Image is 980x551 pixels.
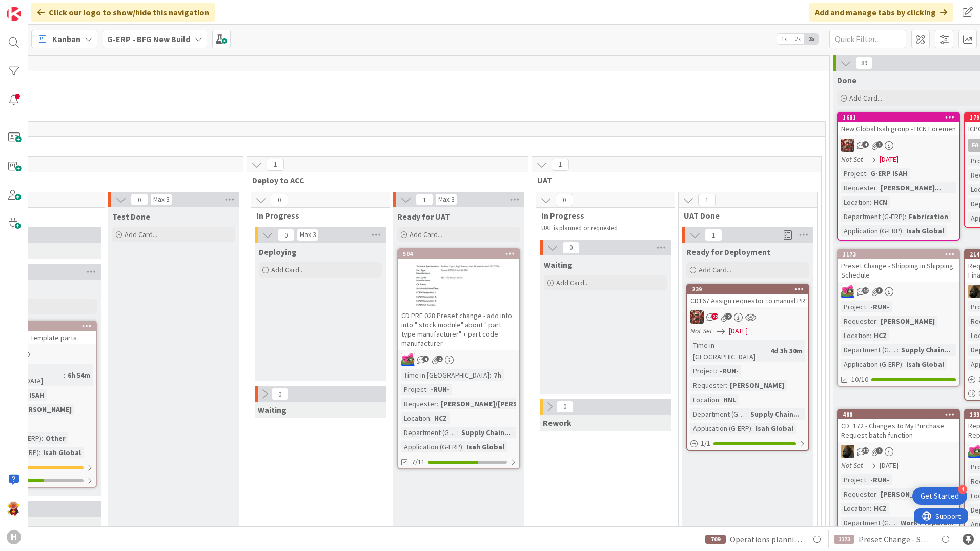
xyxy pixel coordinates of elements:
span: Waiting [544,260,573,270]
div: Application (G-ERP) [841,359,902,370]
span: : [766,345,768,357]
div: 1681 [843,114,959,121]
div: Project [401,384,426,395]
span: : [430,412,432,424]
span: 1 / 1 [701,438,710,449]
span: 2 [725,313,732,320]
span: : [870,196,871,208]
span: [DATE] [729,326,748,337]
span: : [896,517,898,528]
span: Done [837,75,856,85]
div: Other [43,432,68,444]
div: Max 3 [438,197,454,202]
div: Fabrication [906,211,951,222]
span: 89 [855,57,873,69]
div: Get Started [921,491,959,501]
img: JK [841,139,854,152]
span: 1 [876,447,883,454]
a: 239CD167 Assign requestor to manual PRJKNot Set[DATE]Time in [GEOGRAPHIC_DATA]:4d 3h 30mProject:-... [686,284,809,451]
span: 0 [271,194,288,206]
span: Add Card... [556,278,589,287]
span: Add Card... [271,265,304,274]
div: -RUN- [868,301,892,312]
div: Project [841,301,866,312]
div: Requester [841,488,876,500]
div: Application (G-ERP) [690,423,751,434]
a: 1173Preset Change - Shipping in Shipping ScheduleJKProject:-RUN-Requester:[PERSON_NAME]Location:H... [837,249,960,387]
img: JK [841,285,854,298]
div: Supply Chain... [459,427,513,438]
span: 1 [876,141,883,148]
div: 6h 54m [65,369,93,381]
span: : [716,365,717,377]
b: G-ERP - BFG New Build [107,34,190,44]
span: [DATE] [880,154,899,165]
span: 4 [862,141,869,148]
span: : [897,344,899,356]
span: : [866,301,868,312]
div: CD_172 - Changes to My Purchase Request batch function [838,419,959,442]
div: Isah Global [753,423,796,434]
img: JK [401,353,415,366]
div: -RUN- [717,365,741,377]
span: In Progress [541,210,662,221]
p: UAT is planned or requested [541,224,662,232]
div: Work Prepara... [898,517,956,528]
span: : [39,447,40,458]
div: 504 [403,250,519,258]
div: 709 [705,535,726,544]
div: Department (G-ERP) [690,408,746,420]
div: 1173 [838,250,959,259]
span: UAT Done [684,210,804,221]
span: Deploy to ACC [252,175,515,185]
span: Add Card... [849,93,882,103]
div: Department (G-ERP) [841,211,905,222]
span: 22 [711,313,718,320]
span: : [876,488,878,500]
span: : [870,503,871,514]
div: New Global Isah group - HCN Foremen [838,122,959,135]
span: : [866,474,868,485]
span: UAT [537,175,808,185]
div: 488 [838,410,959,419]
div: JK [838,285,959,298]
div: 504CD PRE 028 Preset change - add info into " stock module" about " part type manufacturer" + par... [398,249,519,350]
div: 1681New Global Isah group - HCN Foremen [838,113,959,135]
div: Requester [841,316,876,327]
span: : [437,398,438,409]
span: Ready for Deployment [686,247,770,257]
div: Location [690,394,719,405]
div: 1/1 [687,437,808,450]
div: Isah Global [904,359,947,370]
div: Isah Global [464,441,507,452]
div: 488CD_172 - Changes to My Purchase Request batch function [838,410,959,442]
div: 4 [958,485,967,494]
span: 2x [791,34,805,44]
span: 1 [552,159,569,171]
div: Department (G-ERP) [401,427,457,438]
span: Kanban [52,33,80,45]
span: Add Card... [125,230,157,239]
div: Application (G-ERP) [841,225,902,237]
div: -RUN- [868,474,892,485]
span: [DATE] [880,460,899,471]
div: HCZ [871,330,889,341]
div: Supply Chain... [899,344,953,356]
span: 0 [131,193,148,206]
div: CD PRE 028 Preset change - add info into " stock module" about " part type manufacturer" + part c... [398,309,519,350]
div: [PERSON_NAME] [878,316,937,327]
div: HCZ [871,503,889,514]
div: 504 [398,249,519,259]
span: Deploying [259,247,297,257]
div: Time in [GEOGRAPHIC_DATA] [690,340,766,362]
div: Location [841,503,870,514]
span: 1x [777,34,791,44]
span: 7/11 [412,457,425,467]
div: JK [838,139,959,152]
div: Max 3 [300,232,316,238]
input: Quick Filter... [829,30,906,48]
span: 1 [705,229,722,241]
div: [PERSON_NAME]/[PERSON_NAME]... [438,398,561,409]
div: Isah Global [40,447,84,458]
div: Department (G-ERP) [841,344,897,356]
